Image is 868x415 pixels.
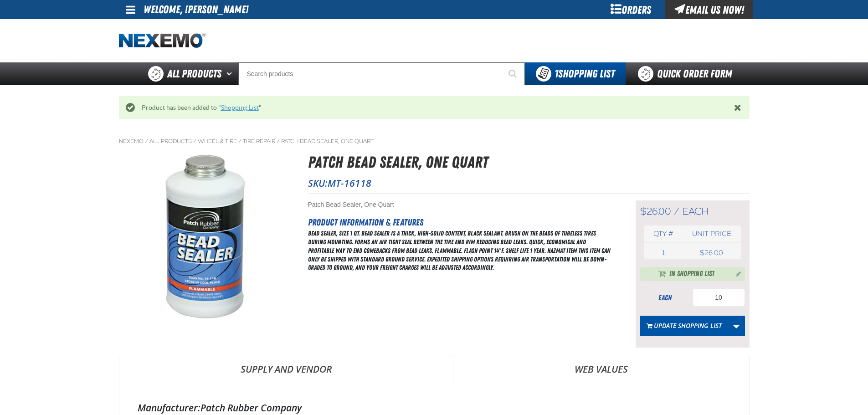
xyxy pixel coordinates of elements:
button: Close the Notification [732,101,745,114]
strong: 1 [555,67,558,80]
input: Product Quantity [693,288,745,307]
div: each [640,293,690,303]
th: Qty # [644,225,683,242]
a: Quick Order Form [626,62,749,85]
span: / [145,138,148,145]
a: Tire Repair [243,138,275,145]
div: Patch Bead Sealer, One Quart [308,200,613,209]
span: All Products [167,66,221,82]
td: $26.00 [683,246,740,259]
div: Product has been added to " " [135,103,734,112]
button: Manage current product in the Shopping List [729,268,743,279]
button: You have 1 Shopping List. Open to view details [525,62,626,85]
span: 1 [662,249,665,257]
h2: Product Information & Features [308,215,613,229]
div: Bead Sealer, Size 1 Qt. Bead Sealer is a thick, high-solid content, black sealant. Brush on the b... [308,229,613,272]
span: each [682,205,709,217]
a: Home [119,33,205,49]
a: Shopping List [221,104,259,111]
a: All Products [149,138,192,145]
h1: Patch Bead Sealer, One Quart [308,150,750,174]
label: Manufacturer: [138,401,200,414]
button: Open All Products pages [223,62,238,85]
span: $26.00 [640,205,671,217]
nav: Breadcrumbs [119,138,750,145]
span: Shopping List [555,67,615,80]
a: More Actions [728,316,745,336]
p: SKU: [308,177,750,190]
a: Wheel & Tire [198,138,237,145]
img: Nexemo logo [119,33,205,49]
span: / [193,138,196,145]
span: MT-16118 [328,177,371,190]
button: Start Searching [502,62,525,85]
a: Web Values [453,355,749,383]
span: / [674,205,679,217]
a: Supply and Vendor [119,355,453,383]
span: In Shopping List [669,269,714,280]
a: Nexemo [119,138,144,145]
img: Patch Bead Sealer, One Quart [119,150,292,323]
button: Update Shopping List [640,316,728,336]
input: Search [238,62,525,85]
span: / [238,138,241,145]
span: / [277,138,280,145]
a: Patch Bead Sealer, One Quart [281,138,374,145]
th: Unit price [683,225,740,242]
div: Patch Rubber Company [138,401,731,414]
